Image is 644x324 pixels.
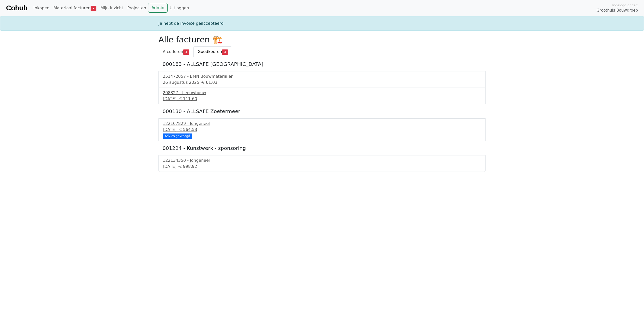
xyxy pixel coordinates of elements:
span: Afcoderen [163,49,183,54]
a: Inkopen [31,3,51,13]
div: 26 augustus 2025 - [163,79,481,86]
div: [DATE] - [163,127,481,133]
a: Admin [148,3,168,13]
span: € 564,53 [179,127,197,132]
a: 122107829 - Jongeneel[DATE] -€ 564,53 Advies gevraagd [163,121,481,138]
span: € 111,60 [179,96,197,101]
div: [DATE] - [163,164,481,170]
h5: 001224 - Kunstwerk - sponsoring [163,145,481,151]
div: [DATE] - [163,96,481,102]
span: € 998,92 [179,164,197,169]
span: Ingelogd onder: [612,3,638,8]
span: 3 [183,49,189,55]
h2: Alle facturen 🏗️ [158,35,486,44]
a: 251472057 - BMN Bouwmaterialen26 augustus 2025 -€ 61,03 [163,73,481,86]
h5: 000183 - ALLSAFE [GEOGRAPHIC_DATA] [163,61,481,67]
span: 4 [222,49,228,55]
a: 208827 - Leeuwbouw[DATE] -€ 111,60 [163,90,481,102]
a: Cohub [6,2,27,14]
a: Mijn inzicht [98,3,125,13]
span: 7 [91,6,96,11]
a: Afcoderen3 [158,46,193,57]
a: Goedkeuren4 [193,46,232,57]
a: Projecten [125,3,148,13]
span: € 61,03 [202,80,217,85]
div: 208827 - Leeuwbouw [163,90,481,96]
div: 122134350 - Jongeneel [163,157,481,164]
span: Groothuis Bouwgroep [597,8,638,13]
div: Je hebt de invoice geaccepteerd [155,20,489,26]
div: 122107829 - Jongeneel [163,121,481,127]
a: Materiaal facturen7 [51,3,98,13]
div: 251472057 - BMN Bouwmaterialen [163,73,481,79]
a: 122134350 - Jongeneel[DATE] -€ 998,92 [163,157,481,170]
span: Goedkeuren [198,49,222,54]
h5: 000130 - ALLSAFE Zoetermeer [163,108,481,114]
a: Uitloggen [168,3,191,13]
div: Advies gevraagd [163,133,192,139]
